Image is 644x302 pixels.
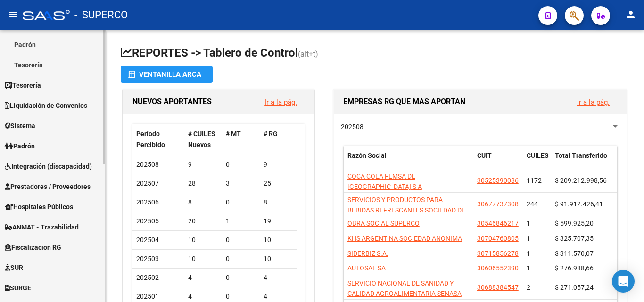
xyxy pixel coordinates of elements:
[527,152,549,159] span: CUILES
[188,178,218,189] div: 28
[264,197,294,208] div: 8
[5,141,35,151] span: Padrón
[570,93,617,111] button: Ir a la pág.
[226,216,256,227] div: 1
[128,66,205,83] div: Ventanilla ARCA
[477,152,492,159] span: CUIT
[477,220,519,227] span: 30546846217
[136,180,159,187] span: 202507
[527,220,530,227] span: 1
[527,200,538,208] span: 244
[523,146,551,177] datatable-header-cell: CUILES
[188,130,215,148] span: # CUILES Nuevos
[477,284,519,291] span: 30688384547
[527,177,542,184] span: 1172
[226,159,256,170] div: 0
[477,200,519,208] span: 30677737308
[477,177,519,184] span: 30525390086
[555,235,594,242] span: $ 325.707,35
[347,152,387,159] span: Razón Social
[555,284,594,291] span: $ 271.057,24
[5,283,31,293] span: SURGE
[188,291,218,302] div: 4
[188,197,218,208] div: 8
[188,272,218,283] div: 4
[226,197,256,208] div: 0
[264,159,294,170] div: 9
[226,291,256,302] div: 0
[347,264,386,272] span: AUTOSAL SA
[226,130,241,138] span: # MT
[477,264,519,272] span: 30606552390
[136,255,159,262] span: 202503
[347,235,462,242] span: KHS ARGENTINA SOCIEDAD ANONIMA
[226,272,256,283] div: 0
[298,49,318,58] span: (alt+t)
[347,196,465,225] span: SERVICIOS Y PRODUCTOS PARA BEBIDAS REFRESCANTES SOCIEDAD DE RESPONSABILIDAD LIMITADA
[5,222,79,232] span: ANMAT - Trazabilidad
[527,284,530,291] span: 2
[527,264,530,272] span: 1
[184,124,222,155] datatable-header-cell: # CUILES Nuevos
[347,220,420,227] span: OBRA SOCIAL SUPERCO
[5,100,87,111] span: Liquidación de Convenios
[477,250,519,257] span: 30715856278
[551,146,617,177] datatable-header-cell: Total Transferido
[555,152,607,159] span: Total Transferido
[612,270,635,293] div: Open Intercom Messenger
[341,123,363,131] span: 202508
[343,97,465,106] span: EMPRESAS RG QUE MAS APORTAN
[136,217,159,225] span: 202505
[555,177,607,184] span: $ 209.212.998,56
[555,250,594,257] span: $ 311.570,07
[347,250,388,257] span: SIDERBIZ S.A.
[226,178,256,189] div: 3
[121,45,629,62] h1: REPORTES -> Tablero de Control
[136,198,159,206] span: 202506
[121,66,213,83] button: Ventanilla ARCA
[264,235,294,245] div: 10
[136,293,159,300] span: 202501
[264,272,294,283] div: 4
[555,220,594,227] span: $ 599.925,20
[527,235,530,242] span: 1
[226,253,256,264] div: 0
[136,236,159,244] span: 202504
[473,146,523,177] datatable-header-cell: CUIT
[264,216,294,227] div: 19
[347,172,422,191] span: COCA COLA FEMSA DE [GEOGRAPHIC_DATA] S A
[264,98,297,106] a: Ir a la pág.
[222,124,260,155] datatable-header-cell: # MT
[74,5,128,25] span: - SUPERCO
[5,121,35,131] span: Sistema
[132,97,212,106] span: NUEVOS APORTANTES
[188,253,218,264] div: 10
[5,242,61,253] span: Fiscalización RG
[625,9,636,20] mat-icon: person
[264,178,294,189] div: 25
[344,146,473,177] datatable-header-cell: Razón Social
[577,98,610,106] a: Ir a la pág.
[136,130,165,148] span: Período Percibido
[477,235,519,242] span: 30704760805
[264,291,294,302] div: 4
[264,130,278,138] span: # RG
[136,161,159,168] span: 202508
[555,264,594,272] span: $ 276.988,66
[136,274,159,281] span: 202502
[5,202,73,212] span: Hospitales Públicos
[132,124,184,155] datatable-header-cell: Período Percibido
[226,235,256,245] div: 0
[555,200,603,208] span: $ 91.912.426,41
[188,159,218,170] div: 9
[188,235,218,245] div: 10
[347,279,462,298] span: SERVICIO NACIONAL DE SANIDAD Y CALIDAD AGROALIMENTARIA SENASA
[8,9,19,20] mat-icon: menu
[264,253,294,264] div: 10
[257,93,305,111] button: Ir a la pág.
[260,124,297,155] datatable-header-cell: # RG
[5,181,91,192] span: Prestadores / Proveedores
[5,262,23,273] span: SUR
[5,80,41,90] span: Tesorería
[5,161,92,171] span: Integración (discapacidad)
